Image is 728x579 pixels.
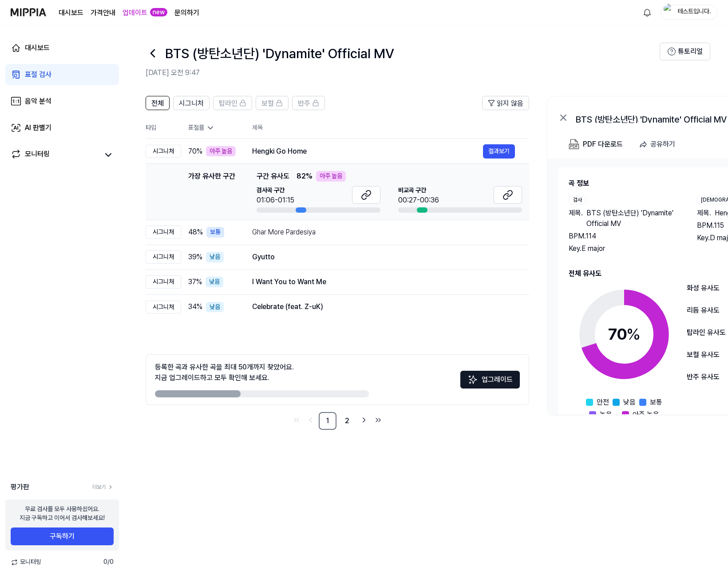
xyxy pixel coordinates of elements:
[305,414,317,426] a: Go to previous page
[569,243,679,254] div: Key. E major
[460,371,520,389] button: 업그레이드
[155,362,294,383] div: 등록한 곡과 유사한 곡을 최대 50개까지 찾았어요. 지금 업그레이드하고 모두 확인해 보세요.
[257,171,289,182] span: 구간 유사도
[252,146,483,157] div: Hengki Go Home
[316,171,346,182] div: 아주 높음
[91,8,115,18] a: 가격안내
[257,186,294,195] span: 검사곡 구간
[25,69,51,80] div: 표절 검사
[146,67,660,78] h2: [DATE] 오전 9:47
[146,301,181,314] div: 시그니처
[661,5,717,20] button: profile테스트입니다.
[188,252,202,262] span: 39 %
[252,227,515,238] div: Ghar More Pardesiya
[358,414,370,426] a: Go to next page
[633,409,659,420] span: 아주 높음
[256,96,289,110] button: 보컬
[188,277,202,287] span: 37 %
[188,146,202,157] span: 70 %
[150,8,167,17] div: new
[297,171,313,182] span: 82 %
[650,397,662,408] span: 보통
[338,412,356,430] a: 2
[213,96,252,110] button: 탑라인
[219,98,237,109] span: 탑라인
[146,96,170,110] button: 전체
[173,96,210,110] button: 시그니처
[151,98,164,109] span: 전체
[146,250,181,264] div: 시그니처
[586,208,679,229] span: BTS (방탄소년단) 'Dynamite' Official MV
[146,117,181,139] th: 타입
[206,227,224,238] div: 보통
[261,98,274,109] span: 보컬
[206,146,236,157] div: 아주 높음
[25,96,51,107] div: 음악 분석
[146,145,181,158] div: 시그니처
[206,277,223,287] div: 낮음
[257,195,294,206] div: 01:06-01:15
[11,558,41,567] span: 모니터링
[697,208,711,218] span: 제목 .
[25,43,50,53] div: 대시보드
[664,4,674,21] img: profile
[5,37,119,59] a: 대시보드
[569,196,586,204] div: 검사
[146,226,181,239] div: 시그니처
[600,409,612,420] span: 높음
[497,98,523,109] span: 읽지 않음
[569,139,579,150] img: PDF Download
[11,527,114,545] button: 구독하기
[252,117,529,139] th: 제목
[660,43,710,60] button: 튜토리얼
[567,135,625,153] button: PDF 다운로드
[319,412,336,430] a: 1
[59,8,83,18] a: 대시보드
[482,96,529,110] button: 읽지 않음
[290,414,303,426] a: Go to first page
[650,139,675,150] div: 공유하기
[146,275,181,289] div: 시그니처
[252,277,515,287] div: I Want You to Want Me
[635,135,682,153] button: 공유하기
[623,397,636,408] span: 낮음
[174,8,199,18] a: 문의하기
[188,227,203,238] span: 48 %
[206,252,224,262] div: 낮음
[11,149,99,161] a: 모니터링
[252,252,515,262] div: Gyutto
[483,144,515,159] button: 결과보기
[252,301,515,312] div: Celebrate (feat. Z-uK)
[103,558,114,567] span: 0 / 0
[583,139,623,150] div: PDF 다운로드
[11,482,29,492] span: 평가판
[372,414,384,426] a: Go to last page
[92,484,114,491] a: 더보기
[569,231,679,242] div: BPM. 114
[597,397,609,408] span: 안전
[292,96,325,110] button: 반주
[146,412,529,430] nav: pagination
[5,117,119,139] a: AI 판별기
[460,378,520,387] a: Sparkles업그레이드
[179,98,204,109] span: 시그니처
[608,322,641,346] div: 70
[398,186,439,195] span: 비교곡 구간
[20,505,105,522] div: 무료 검사를 모두 사용하셨어요. 지금 구독하고 이어서 검사해보세요!
[188,123,238,132] div: 표절률
[25,149,50,161] div: 모니터링
[467,374,478,385] img: Sparkles
[677,7,712,17] div: 테스트입니다.
[642,7,653,18] img: 알림
[5,64,119,85] a: 표절 검사
[25,123,51,133] div: AI 판별기
[188,301,202,312] span: 34 %
[165,44,394,63] h1: BTS (방탄소년단) 'Dynamite' Official MV
[626,325,641,344] span: %
[298,98,310,109] span: 반주
[5,91,119,112] a: 음악 분석
[398,195,439,206] div: 00:27-00:36
[188,171,235,213] div: 가장 유사한 구간
[206,302,224,313] div: 낮음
